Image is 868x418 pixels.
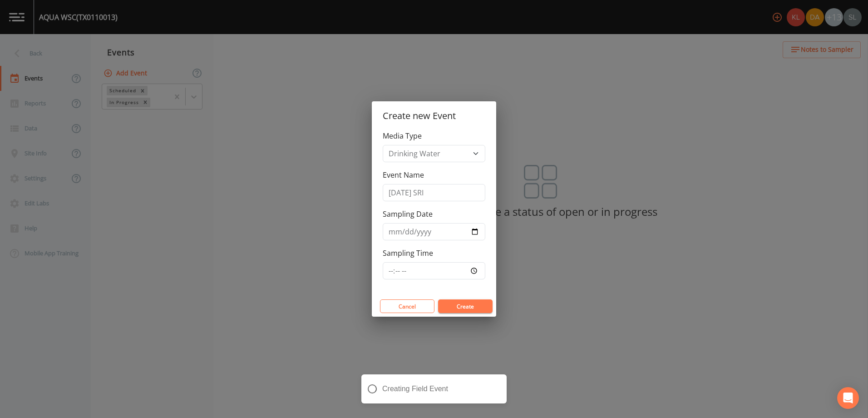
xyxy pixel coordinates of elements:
[361,374,507,403] div: Creating Field Event
[837,387,859,409] div: Open Intercom Messenger
[383,248,433,259] label: Sampling Time
[438,299,493,313] button: Create
[372,101,496,130] h2: Create new Event
[383,209,433,219] label: Sampling Date
[380,299,434,313] button: Cancel
[383,130,422,141] label: Media Type
[383,169,424,180] label: Event Name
